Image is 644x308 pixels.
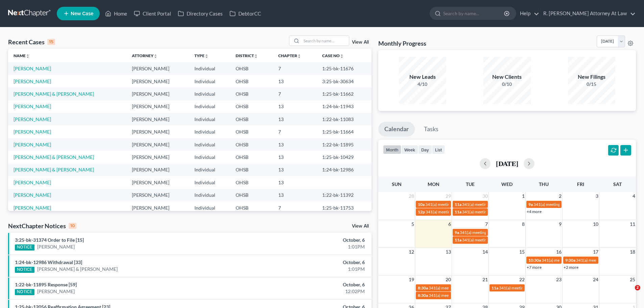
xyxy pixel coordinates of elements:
[555,248,562,256] span: 16
[230,88,273,100] td: OHSB
[565,258,575,263] span: 9:30a
[14,78,51,84] a: [PERSON_NAME]
[621,285,637,301] iframe: Intercom live chat
[273,164,317,176] td: 13
[278,53,301,58] a: Chapterunfold_more
[37,288,75,295] a: [PERSON_NAME]
[527,265,542,270] a: +7 more
[539,181,549,187] span: Thu
[230,189,273,202] td: OHSB
[317,138,372,151] td: 1:22-bk-11895
[189,113,230,125] td: Individual
[37,266,118,273] a: [PERSON_NAME] & [PERSON_NAME]
[14,103,51,109] a: [PERSON_NAME]
[425,202,526,207] span: 341(a) meeting for [PERSON_NAME] & [PERSON_NAME]
[15,259,82,265] a: 1:24-bk-12986 Withdrawal [33]
[418,285,428,290] span: 8:30a
[130,7,174,20] a: Client Portal
[14,167,94,172] a: [PERSON_NAME] & [PERSON_NAME]
[592,248,599,256] span: 17
[273,113,317,125] td: 13
[519,276,525,284] span: 22
[14,142,51,147] a: [PERSON_NAME]
[205,54,209,58] i: unfold_more
[411,220,415,228] span: 5
[189,138,230,151] td: Individual
[629,248,636,256] span: 18
[519,248,525,256] span: 15
[253,259,365,266] div: October, 6
[501,181,512,187] span: Wed
[126,189,189,202] td: [PERSON_NAME]
[592,220,599,228] span: 10
[230,202,273,214] td: OHSB
[126,75,189,88] td: [PERSON_NAME]
[69,223,76,229] div: 10
[517,7,539,20] a: Help
[527,209,542,214] a: +4 more
[8,38,55,46] div: Recent Cases
[496,160,518,167] h2: [DATE]
[126,100,189,113] td: [PERSON_NAME]
[189,176,230,189] td: Individual
[455,209,461,214] span: 11a
[189,164,230,176] td: Individual
[629,276,636,284] span: 25
[540,7,636,20] a: R. [PERSON_NAME] Attorney At Law
[230,164,273,176] td: OHSB
[592,276,599,284] span: 24
[14,205,51,211] a: [PERSON_NAME]
[126,151,189,163] td: [PERSON_NAME]
[482,192,488,200] span: 30
[613,181,622,187] span: Sat
[462,209,527,214] span: 341(a) meeting for [PERSON_NAME]
[273,62,317,75] td: 7
[26,54,30,58] i: unfold_more
[443,7,505,20] input: Search by name...
[483,81,531,88] div: 0/10
[455,237,461,242] span: 11a
[564,265,578,270] a: +2 more
[629,220,636,228] span: 11
[297,54,301,58] i: unfold_more
[253,266,365,273] div: 1:01PM
[230,176,273,189] td: OHSB
[14,66,51,71] a: [PERSON_NAME]
[126,113,189,125] td: [PERSON_NAME]
[15,237,84,243] a: 3:25-bk-31374 Order to File [15]
[14,91,94,97] a: [PERSON_NAME] & [PERSON_NAME]
[482,248,488,256] span: 14
[189,88,230,100] td: Individual
[455,230,459,235] span: 9a
[533,202,599,207] span: 341(a) meeting for [PERSON_NAME]
[448,220,452,228] span: 6
[378,122,415,137] a: Calendar
[236,53,258,58] a: Districtunfold_more
[230,138,273,151] td: OHSB
[126,88,189,100] td: [PERSON_NAME]
[230,113,273,125] td: OHSB
[418,209,425,214] span: 12p
[230,100,273,113] td: OHSB
[273,100,317,113] td: 13
[317,62,372,75] td: 1:25-bk-11676
[15,289,34,295] div: NOTICE
[558,192,562,200] span: 2
[445,248,452,256] span: 13
[189,75,230,88] td: Individual
[102,7,130,20] a: Home
[521,192,525,200] span: 1
[273,125,317,138] td: 7
[273,75,317,88] td: 13
[71,11,93,16] span: New Case
[399,81,446,88] div: 4/10
[8,222,76,230] div: NextChapter Notices
[528,202,533,207] span: 9a
[14,154,94,160] a: [PERSON_NAME] & [PERSON_NAME]
[401,145,418,154] button: week
[352,40,369,45] a: View All
[492,285,498,290] span: 11a
[528,258,541,263] span: 10:30a
[462,202,527,207] span: 341(a) meeting for [PERSON_NAME]
[189,62,230,75] td: Individual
